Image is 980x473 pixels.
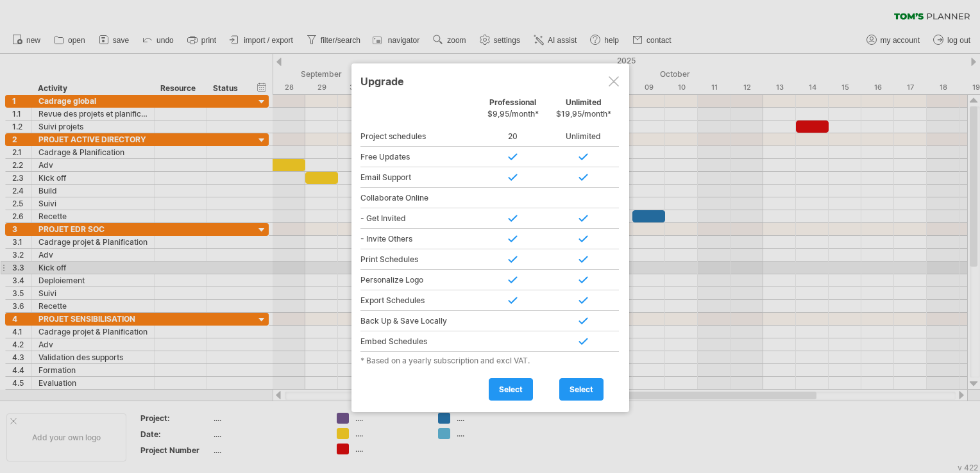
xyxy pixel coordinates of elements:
[360,147,478,167] div: Free Updates
[360,290,478,311] div: Export Schedules
[556,109,611,119] span: $19,95/month*
[360,229,478,249] div: - Invite Others
[499,385,523,394] span: select
[570,385,593,394] span: select
[360,208,478,229] div: - Get Invited
[548,126,619,147] div: Unlimited
[548,97,619,125] div: Unlimited
[360,249,478,270] div: Print Schedules
[487,109,539,119] span: $9,95/month*
[360,270,478,290] div: Personalize Logo
[559,378,604,401] a: select
[360,188,478,208] div: Collaborate Online
[478,126,548,147] div: 20
[360,356,620,365] div: * Based on a yearly subscription and excl VAT.
[360,311,478,331] div: Back Up & Save Locally
[360,69,620,92] div: Upgrade
[360,126,478,147] div: Project schedules
[360,331,478,352] div: Embed Schedules
[360,167,478,188] div: Email Support
[489,378,533,401] a: select
[478,97,548,125] div: Professional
